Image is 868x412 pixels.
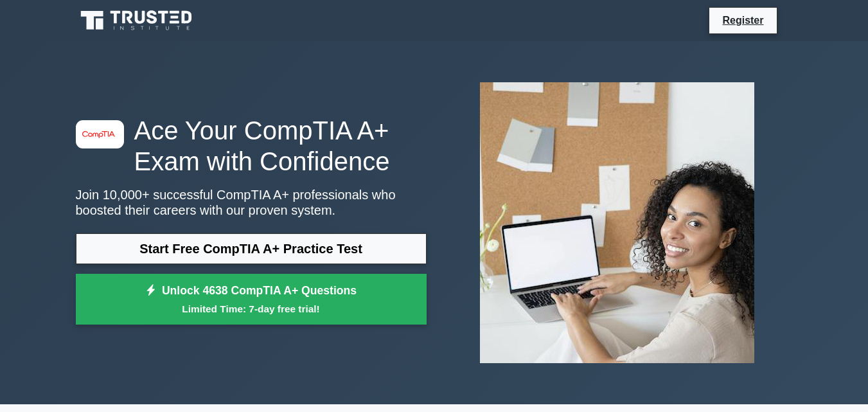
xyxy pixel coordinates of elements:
[76,274,427,325] a: Unlock 4638 CompTIA A+ QuestionsLimited Time: 7-day free trial!
[92,301,411,316] small: Limited Time: 7-day free trial!
[714,12,771,28] a: Register
[76,233,427,264] a: Start Free CompTIA A+ Practice Test
[76,115,427,177] h1: Ace Your CompTIA A+ Exam with Confidence
[76,187,427,218] p: Join 10,000+ successful CompTIA A+ professionals who boosted their careers with our proven system.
